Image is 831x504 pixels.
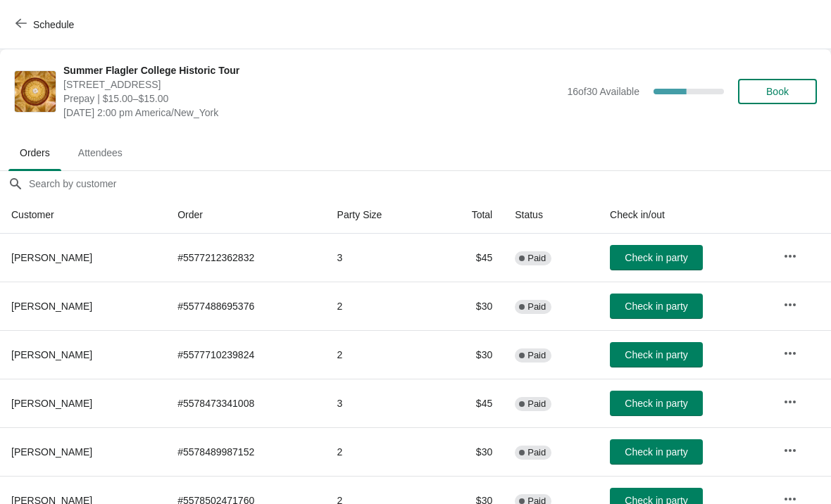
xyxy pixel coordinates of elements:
[63,106,560,120] span: [DATE] 2:00 pm America/New_York
[434,330,504,379] td: $30
[15,71,56,112] img: Summer Flagler College Historic Tour
[166,282,325,330] td: # 5577488695376
[434,282,504,330] td: $30
[11,446,92,458] span: [PERSON_NAME]
[625,349,687,360] span: Check in party
[11,301,92,312] span: [PERSON_NAME]
[326,330,435,379] td: 2
[434,196,504,234] th: Total
[63,77,560,92] span: [STREET_ADDRESS]
[11,349,92,360] span: [PERSON_NAME]
[434,379,504,427] td: $45
[434,427,504,476] td: $30
[567,86,639,97] span: 16 of 30 Available
[166,196,325,234] th: Order
[625,398,687,409] span: Check in party
[504,196,599,234] th: Status
[527,253,546,264] span: Paid
[610,294,703,319] button: Check in party
[7,12,85,37] button: Schedule
[326,427,435,476] td: 2
[11,398,92,409] span: [PERSON_NAME]
[63,92,560,106] span: Prepay | $15.00–$15.00
[166,427,325,476] td: # 5578489987152
[766,86,789,97] span: Book
[11,252,92,263] span: [PERSON_NAME]
[326,234,435,282] td: 3
[610,245,703,270] button: Check in party
[166,379,325,427] td: # 5578473341008
[610,391,703,416] button: Check in party
[434,234,504,282] td: $45
[326,196,435,234] th: Party Size
[610,342,703,367] button: Check in party
[33,19,74,30] span: Schedule
[166,330,325,379] td: # 5577710239824
[527,447,546,458] span: Paid
[527,301,546,313] span: Paid
[527,350,546,361] span: Paid
[63,63,560,77] span: Summer Flagler College Historic Tour
[326,282,435,330] td: 2
[67,140,134,165] span: Attendees
[8,140,61,165] span: Orders
[599,196,772,234] th: Check in/out
[166,234,325,282] td: # 5577212362832
[28,171,831,196] input: Search by customer
[625,446,687,458] span: Check in party
[527,398,546,410] span: Paid
[610,439,703,465] button: Check in party
[738,79,817,104] button: Book
[625,252,687,263] span: Check in party
[625,301,687,312] span: Check in party
[326,379,435,427] td: 3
